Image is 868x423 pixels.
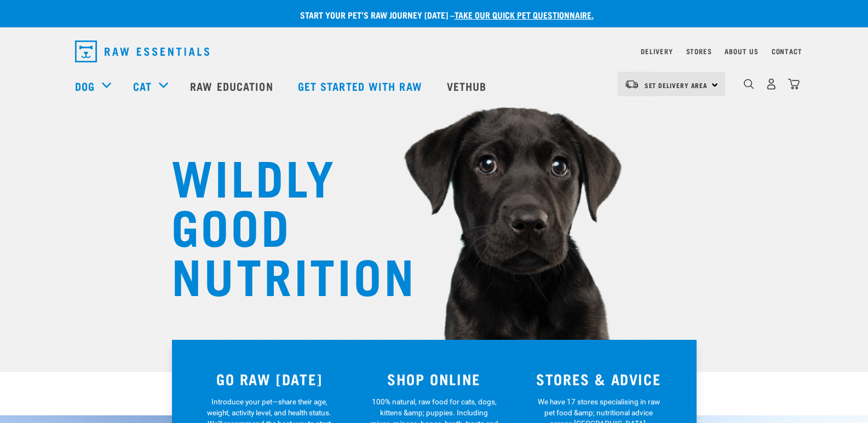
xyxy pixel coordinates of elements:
a: Cat [133,78,152,94]
a: Dog [75,78,95,94]
h3: GO RAW [DATE] [194,370,346,387]
a: Delivery [641,49,672,53]
h3: SHOP ONLINE [358,370,510,387]
a: Vethub [436,64,501,108]
a: Raw Education [179,64,286,108]
img: home-icon-1@2x.png [744,79,754,89]
img: van-moving.png [624,79,639,89]
h3: STORES & ADVICE [523,370,675,387]
h1: WILDLY GOOD NUTRITION [171,150,390,298]
a: take our quick pet questionnaire. [455,12,594,17]
nav: dropdown navigation [66,36,802,67]
img: user.png [766,78,777,90]
a: Get started with Raw [287,64,436,108]
a: About Us [725,49,758,53]
span: Set Delivery Area [645,83,708,87]
img: home-icon@2x.png [788,78,800,90]
a: Contact [772,49,802,53]
img: Raw Essentials Logo [75,40,209,62]
a: Stores [686,49,712,53]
